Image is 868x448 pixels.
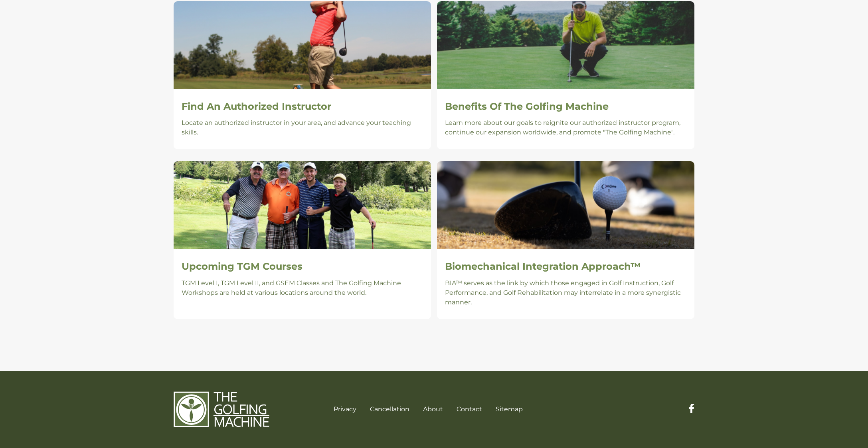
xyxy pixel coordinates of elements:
a: Cancellation [370,405,409,413]
a: Benefits Of The Golfing Machine Learn more about our goals to reignite our authorized instructor ... [437,1,694,150]
a: About [423,405,443,413]
a: Find An Authorized Instructor Locate an authorized instructor in your area, and advance your teac... [174,1,431,150]
img: The Golfing Machine [174,391,269,428]
a: Biomechanical Integration Approach™ BIA™ serves as the link by which those engaged in Golf Instru... [437,161,694,319]
p: Locate an authorized instructor in your area, and advance your teaching skills. [182,118,423,137]
p: BIA™ serves as the link by which those engaged in Golf Instruction, Golf Performance, and Golf Re... [445,278,686,307]
h2: Benefits Of The Golfing Machine [445,101,686,112]
p: TGM Level I, TGM Level II, and GSEM Classes and The Golfing Machine Workshops are held at various... [182,278,423,298]
p: Learn more about our goals to reignite our authorized instructor program, continue our expansion ... [445,118,686,137]
a: Upcoming TGM Courses TGM Level I, TGM Level II, and GSEM Classes and The Golfing Machine Workshop... [174,161,431,319]
h2: Upcoming TGM Courses [182,261,423,272]
h2: Find An Authorized Instructor [182,101,423,112]
h2: Biomechanical Integration Approach™ [445,261,686,272]
a: Privacy [334,405,356,413]
a: Sitemap [496,405,523,413]
a: Contact [457,405,482,413]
